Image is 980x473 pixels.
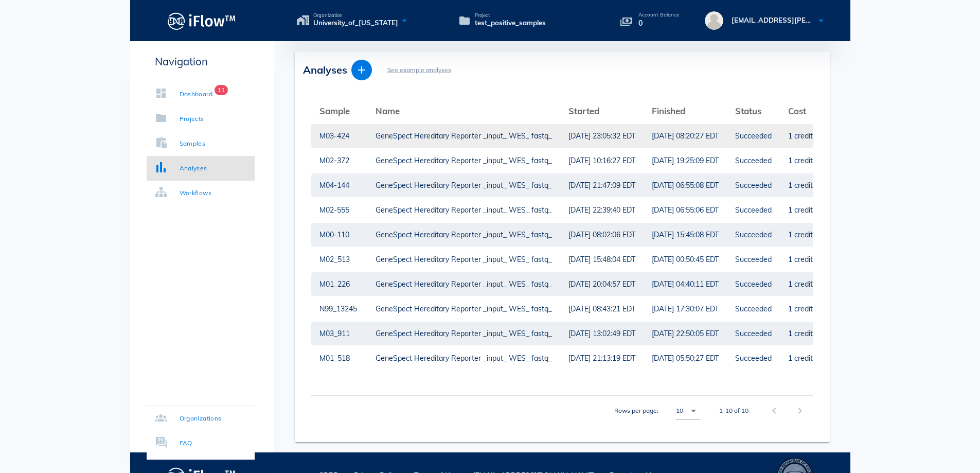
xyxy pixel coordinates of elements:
span: University_of_[US_STATE] [313,18,398,28]
div: 1 credits [788,272,816,296]
a: [DATE] 19:25:09 EDT [652,149,719,172]
span: Analyses [303,63,347,76]
div: 1 credits [788,198,816,222]
span: Name [376,106,400,116]
a: M03_911 [319,322,359,345]
a: [DATE] 22:50:05 EDT [652,322,719,345]
div: M02-372 [319,149,359,172]
a: [DATE] 08:02:06 EDT [568,223,635,247]
p: Navigation [147,54,255,69]
a: M01_518 [319,346,359,370]
p: Account Balance [638,12,680,17]
a: Succeeded [735,248,772,271]
a: Succeeded [735,124,772,148]
a: GeneSpect Hereditary Reporter _input_ WES_ fastq_ [376,248,552,271]
div: Projects [180,114,204,124]
div: [DATE] 23:05:32 EDT [568,124,635,148]
a: Logo [130,9,274,32]
div: [DATE] 20:04:57 EDT [568,272,635,296]
div: Organizations [180,413,222,424]
th: Started: Not sorted. Activate to sort ascending. [560,99,644,124]
a: [DATE] 08:43:21 EDT [568,297,635,321]
a: Succeeded [735,223,772,247]
div: Workflows [180,188,212,198]
a: M02_513 [319,248,359,271]
div: 1-10 of 10 [719,406,749,415]
a: M04-144 [319,173,359,197]
a: M03-424 [319,124,359,148]
div: FAQ [180,438,192,448]
span: Status [735,106,761,116]
span: Sample [319,106,350,116]
a: GeneSpect Hereditary Reporter _input_ WES_ fastq_ [376,322,552,345]
div: [DATE] 05:50:27 EDT [652,346,719,370]
div: Samples [180,138,206,149]
th: Name: Not sorted. Activate to sort ascending. [367,99,560,124]
a: [DATE] 15:45:08 EDT [652,223,719,247]
a: Succeeded [735,272,772,296]
a: [DATE] 00:50:45 EDT [652,248,719,271]
a: 1 credits [788,149,816,172]
div: Succeeded [735,198,772,222]
a: 1 credits [788,124,816,148]
a: Succeeded [735,322,772,345]
span: Finished [652,106,685,116]
a: Succeeded [735,297,772,321]
a: GeneSpect Hereditary Reporter _input_ WES_ fastq_ [376,346,552,370]
th: Cost [780,99,825,124]
a: [DATE] 13:02:49 EDT [568,322,635,345]
span: Organization [313,13,398,18]
div: 10Rows per page: [676,402,700,419]
a: 1 credits [788,223,816,247]
a: [DATE] 21:13:19 EDT [568,346,635,370]
div: [DATE] 15:48:04 EDT [568,248,635,271]
a: GeneSpect Hereditary Reporter _input_ WES_ fastq_ [376,272,552,296]
a: 1 credits [788,346,816,370]
div: 1 credits [788,173,816,197]
p: 0 [638,17,680,29]
a: [DATE] 08:20:27 EDT [652,124,719,148]
div: Dashboard [180,89,213,99]
a: M01_226 [319,272,359,296]
a: M00-110 [319,223,359,247]
a: 1 credits [788,297,816,321]
a: N99_13245 [319,297,359,321]
a: 1 credits [788,322,816,345]
a: M02-555 [319,198,359,222]
i: arrow_drop_down [687,405,700,417]
th: Finished: Not sorted. Activate to sort ascending. [644,99,727,124]
a: [DATE] 06:55:06 EDT [652,198,719,222]
div: GeneSpect Hereditary Reporter _input_ WES_ fastq_ [376,124,552,148]
a: [DATE] 21:47:09 EDT [568,173,635,197]
a: 1 credits [788,248,816,271]
a: [DATE] 04:40:11 EDT [652,272,719,296]
a: GeneSpect Hereditary Reporter _input_ WES_ fastq_ [376,297,552,321]
a: [DATE] 10:16:27 EDT [568,149,635,172]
